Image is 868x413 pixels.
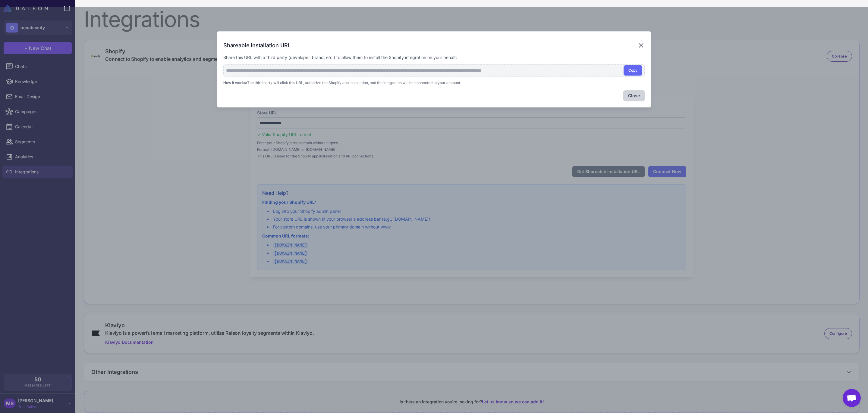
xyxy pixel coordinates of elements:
a: Raleon Logo [4,5,50,12]
strong: How it works: [223,80,247,85]
h3: Shareable Installation URL [223,41,291,49]
div: Open chat [843,389,861,407]
p: The third party will click this URL, authorize the Shopify app installation, and the integration ... [223,80,645,85]
p: Share this URL with a third party (developer, brand, etc.) to allow them to install the Shopify i... [223,54,645,61]
button: Close [623,90,645,101]
button: Copy [624,65,642,76]
img: Raleon Logo [4,5,48,12]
